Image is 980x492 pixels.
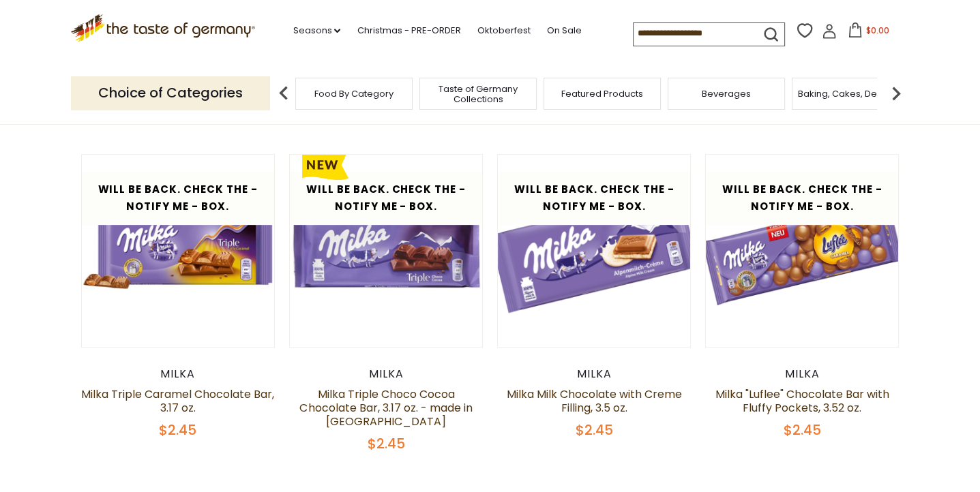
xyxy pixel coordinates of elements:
[840,22,897,43] button: $0.00
[314,89,394,99] a: Food By Category
[507,386,682,416] a: Milka Milk Chocolate with Creme Filling, 3.5 oz.
[290,155,483,348] img: Milka
[289,367,484,381] div: Milka
[702,89,751,99] a: Beverages
[71,76,270,110] p: Choice of Categories
[882,80,910,107] img: next arrow
[81,367,276,381] div: Milka
[498,155,691,348] img: Milka
[784,420,821,440] span: $2.45
[477,23,530,38] a: Oktoberfest
[576,420,613,440] span: $2.45
[497,367,692,381] div: Milka
[561,89,643,99] a: Featured Products
[424,84,533,104] a: Taste of Germany Collections
[81,386,274,416] a: Milka Triple Caramel Chocolate Bar, 3.17 oz.
[367,434,404,453] span: $2.45
[270,80,297,107] img: previous arrow
[299,386,472,429] a: Milka Triple Choco Cocoa Chocolate Bar, 3.17 oz. - made in [GEOGRAPHIC_DATA]
[865,25,889,36] span: $0.00
[706,155,899,348] img: Milka
[546,23,581,38] a: On Sale
[159,420,196,440] span: $2.45
[715,386,889,416] a: Milka "Luflee" Chocolate Bar with Fluffy Pockets, 3.52 oz.
[357,23,460,38] a: Christmas - PRE-ORDER
[798,89,904,99] a: Baking, Cakes, Desserts
[293,23,340,38] a: Seasons
[82,155,275,348] img: Milka
[705,367,900,381] div: Milka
